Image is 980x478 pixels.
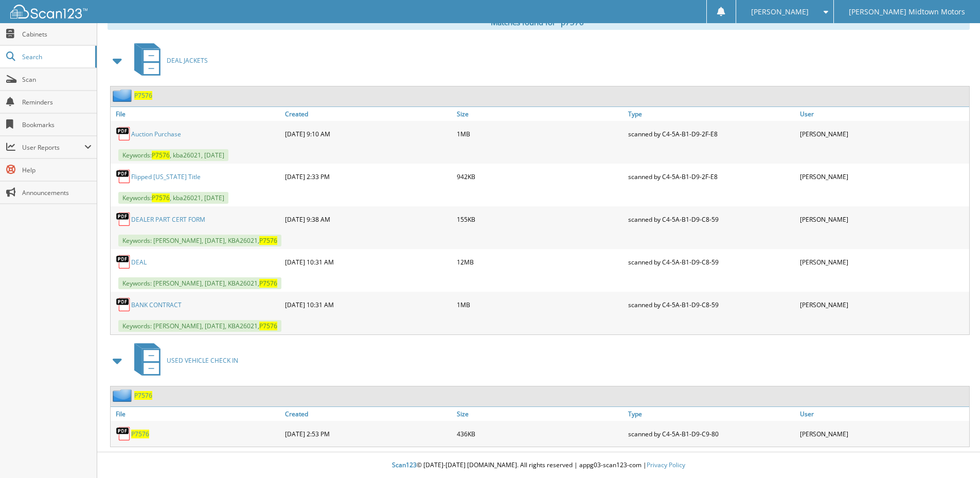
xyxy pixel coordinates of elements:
a: Size [454,107,626,121]
a: Auction Purchase [131,130,181,138]
a: P7576 [134,391,152,400]
div: scanned by C4-5A-B1-D9-C9-80 [626,423,797,444]
span: P7576 [259,279,277,288]
div: [DATE] 9:38 AM [282,209,454,229]
img: PDF.png [116,254,131,270]
div: [DATE] 2:53 PM [282,423,454,444]
span: Scan123 [392,461,417,469]
a: Type [626,407,797,421]
span: Scan [22,75,92,84]
div: [PERSON_NAME] [797,166,969,187]
div: 942KB [454,166,626,187]
img: PDF.png [116,297,131,312]
span: Keywords: , kba26021, [DATE] [118,149,228,161]
a: DEALER PART CERT FORM [131,215,205,224]
a: P7576 [131,430,149,438]
span: Announcements [22,188,92,197]
div: scanned by C4-5A-B1-D9-C8-59 [626,294,797,315]
div: [DATE] 10:31 AM [282,294,454,315]
div: 436KB [454,423,626,444]
a: Privacy Policy [647,461,685,469]
span: User Reports [22,143,84,152]
a: P7576 [134,91,152,100]
div: [DATE] 2:33 PM [282,166,454,187]
span: P7576 [259,236,277,245]
a: User [797,107,969,121]
a: Flipped [US_STATE] Title [131,172,201,181]
div: [PERSON_NAME] [797,423,969,444]
span: Keywords: [PERSON_NAME], [DATE], KBA26021, [118,320,281,332]
a: File [111,407,282,421]
a: Created [282,407,454,421]
span: [PERSON_NAME] Midtown Motors [849,9,965,15]
img: folder2.png [113,389,134,402]
span: P7576 [259,322,277,330]
span: Help [22,166,92,174]
a: DEAL [131,258,147,267]
span: Keywords: [PERSON_NAME], [DATE], KBA26021, [118,277,281,289]
iframe: Chat Widget [929,429,980,478]
a: BANK CONTRACT [131,300,182,309]
div: 155KB [454,209,626,229]
a: USED VEHICLE CHECK IN [128,340,238,381]
div: [PERSON_NAME] [797,294,969,315]
div: scanned by C4-5A-B1-D9-2F-E8 [626,166,797,187]
div: 1MB [454,294,626,315]
span: Reminders [22,98,92,107]
div: scanned by C4-5A-B1-D9-C8-59 [626,252,797,272]
span: Cabinets [22,30,92,39]
a: DEAL JACKETS [128,40,208,81]
a: Type [626,107,797,121]
a: Created [282,107,454,121]
div: scanned by C4-5A-B1-D9-2F-E8 [626,123,797,144]
img: PDF.png [116,211,131,227]
span: P7576 [152,193,170,202]
div: scanned by C4-5A-B1-D9-C8-59 [626,209,797,229]
a: User [797,407,969,421]
span: Keywords: , kba26021, [DATE] [118,192,228,204]
span: Keywords: [PERSON_NAME], [DATE], KBA26021, [118,235,281,246]
div: [PERSON_NAME] [797,209,969,229]
a: Size [454,407,626,421]
div: 12MB [454,252,626,272]
div: [PERSON_NAME] [797,123,969,144]
img: folder2.png [113,89,134,102]
a: File [111,107,282,121]
div: 1MB [454,123,626,144]
span: USED VEHICLE CHECK IN [167,356,238,365]
span: DEAL JACKETS [167,56,208,65]
span: P7576 [152,151,170,160]
div: © [DATE]-[DATE] [DOMAIN_NAME]. All rights reserved | appg03-scan123-com | [97,453,980,478]
div: [DATE] 9:10 AM [282,123,454,144]
span: [PERSON_NAME] [751,9,809,15]
div: [PERSON_NAME] [797,252,969,272]
span: Bookmarks [22,120,92,129]
img: PDF.png [116,126,131,141]
span: Search [22,52,90,61]
img: scan123-logo-white.svg [10,5,87,19]
div: [DATE] 10:31 AM [282,252,454,272]
img: PDF.png [116,426,131,441]
img: PDF.png [116,169,131,184]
